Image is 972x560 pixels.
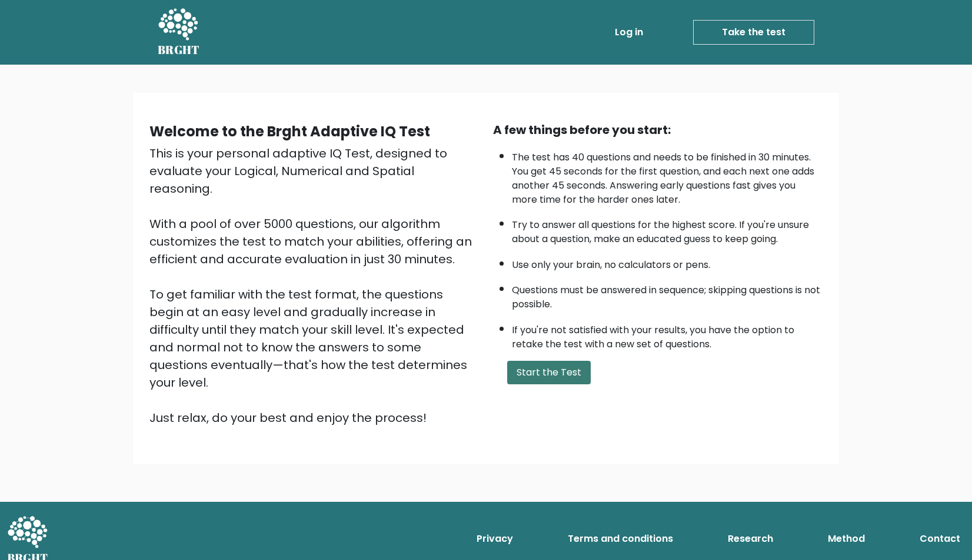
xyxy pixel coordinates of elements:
li: Questions must be answered in sequence; skipping questions is not possible. [512,277,823,311]
li: The test has 40 questions and needs to be finished in 30 minutes. You get 45 seconds for the firs... [512,145,823,207]
button: Start the Test [507,361,591,384]
li: Try to answer all questions for the highest score. If you're unsure about a question, make an edu... [512,212,823,246]
li: If you're not satisfied with your results, you have the option to retake the test with a new set ... [512,317,823,351]
a: Research [723,527,778,551]
a: Method [823,527,870,551]
a: Log in [610,21,648,44]
li: Use only your brain, no calculators or pens. [512,252,823,272]
h5: BRGHT [158,43,200,57]
div: A few things before you start: [493,121,823,139]
b: Welcome to the Brght Adaptive IQ Test [149,122,430,141]
a: Terms and conditions [563,527,678,551]
a: Contact [915,527,965,551]
a: BRGHT [158,5,200,60]
a: Take the test [693,20,814,45]
div: This is your personal adaptive IQ Test, designed to evaluate your Logical, Numerical and Spatial ... [149,145,479,427]
a: Privacy [472,527,518,551]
